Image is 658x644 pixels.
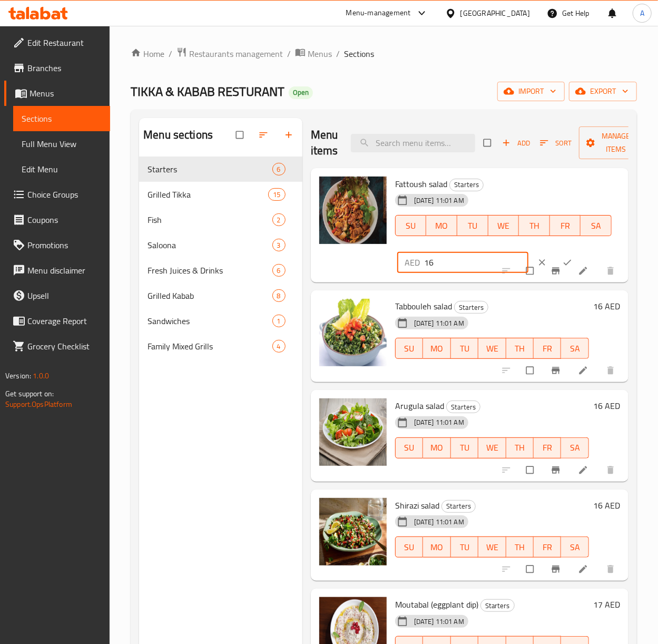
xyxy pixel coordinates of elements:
span: 6 [273,266,285,276]
button: MO [423,536,450,558]
span: export [577,85,628,98]
div: Starters [446,401,480,413]
div: Starters [449,179,484,191]
span: Sandwiches [148,315,272,327]
button: WE [478,338,506,359]
div: items [272,213,286,226]
span: SU [400,218,423,233]
span: Select to update [520,261,542,281]
button: ok [556,251,581,274]
button: TU [451,437,478,458]
button: FR [550,215,581,236]
a: Edit menu item [578,365,591,376]
span: Sort sections [252,123,277,147]
span: Coverage Report [27,315,102,327]
button: import [497,82,565,101]
div: items [268,188,285,201]
button: FR [534,437,561,458]
span: WE [493,218,515,233]
span: 15 [269,190,284,200]
span: Starters [450,179,483,191]
span: Starters [447,401,480,413]
span: MO [430,218,453,233]
span: SA [565,540,584,555]
span: Starters [148,163,272,175]
img: Shirazi salad [319,498,387,565]
li: / [287,47,291,60]
span: Select to update [520,460,542,480]
a: Coupons [4,207,110,232]
span: Sections [22,112,102,125]
span: SA [585,218,607,233]
span: Starters [442,500,475,512]
span: Upsell [27,289,102,302]
button: Add section [277,123,302,147]
div: Fresh Juices & Drinks [148,264,272,277]
span: MO [427,341,446,356]
div: Grilled Kabab [148,289,272,302]
button: delete [599,359,624,382]
div: Menu-management [346,7,411,19]
a: Upsell [4,283,110,308]
span: Starters [481,600,514,612]
span: FR [538,341,557,356]
span: Manage items [587,130,645,156]
button: clear [531,251,556,274]
div: Open [289,86,313,99]
span: [DATE] 11:01 AM [410,417,468,427]
button: MO [423,437,450,458]
span: Fattoush salad [395,176,447,192]
button: MO [423,338,450,359]
button: TH [519,215,550,236]
button: SU [395,536,423,558]
div: Family Mixed Grills [148,340,272,353]
a: Edit Restaurant [4,30,110,55]
button: Branch-specific-item [544,259,569,282]
div: Family Mixed Grills4 [139,334,302,359]
span: 1 [273,316,285,326]
div: items [272,264,286,277]
a: Branches [4,55,110,81]
button: TH [506,437,534,458]
span: SA [565,440,584,455]
span: WE [483,341,502,356]
span: Starters [455,301,488,314]
span: Grocery Checklist [27,340,102,353]
span: FR [538,540,557,555]
button: SU [395,437,423,458]
button: TH [506,536,534,558]
span: 3 [273,240,285,250]
span: MO [427,440,446,455]
button: Branch-specific-item [544,458,569,482]
span: 6 [273,164,285,174]
img: Arugula salad [319,398,387,466]
div: items [272,239,286,251]
span: TIKKA & KABAB RESTURANT [131,80,284,103]
button: Branch-specific-item [544,359,569,382]
div: Fresh Juices & Drinks6 [139,258,302,283]
span: WE [483,440,502,455]
span: SA [565,341,584,356]
span: Menus [30,87,102,100]
span: Fish [148,213,272,226]
span: Add [502,137,531,149]
button: SA [561,338,588,359]
span: Sort items [533,135,579,151]
button: Sort [537,135,575,151]
span: TH [510,341,529,356]
div: Saloona [148,239,272,251]
span: WE [483,540,502,555]
div: Starters [480,599,515,612]
h6: 16 AED [593,498,620,513]
span: SU [400,440,419,455]
span: Edit Restaurant [27,36,102,49]
a: Menus [295,47,332,61]
div: Fish2 [139,207,302,232]
button: WE [488,215,519,236]
a: Edit menu item [578,564,591,574]
span: [DATE] 11:01 AM [410,196,468,206]
span: TH [510,440,529,455]
button: FR [534,338,561,359]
